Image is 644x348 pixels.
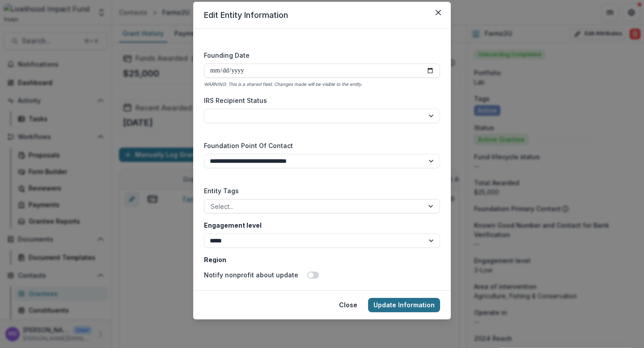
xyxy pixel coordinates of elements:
[431,5,445,20] button: Close
[204,51,435,60] label: Founding Date
[334,298,363,312] button: Close
[204,270,298,280] label: Notify nonprofit about update
[204,141,435,150] label: Foundation Point Of Contact
[368,298,440,312] button: Update Information
[193,2,451,29] header: Edit Entity Information
[204,81,363,87] i: WARNING: This is a shared field. Changes made will be visible to the entity.
[204,255,435,264] label: Region
[204,221,435,230] label: Engagement level
[204,96,435,105] label: IRS Recipient Status
[204,186,435,195] label: Entity Tags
